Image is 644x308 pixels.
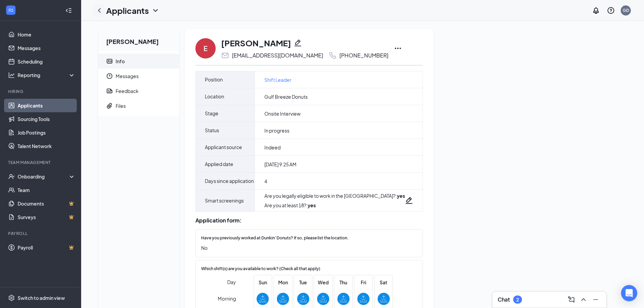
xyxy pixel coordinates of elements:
[18,112,75,126] a: Sourcing Tools
[264,110,301,117] span: Onsite Interview
[592,6,600,15] svg: Notifications
[205,192,244,209] span: Smart screenings
[297,279,309,286] span: Tue
[607,6,615,15] svg: QuestionInfo
[498,296,510,303] h3: Chat
[8,294,15,301] svg: Settings
[95,6,103,15] svg: ChevronLeft
[8,231,74,236] div: Payroll
[8,160,74,165] div: Team Management
[592,295,600,304] svg: Minimize
[264,93,308,100] span: Gulf Breeze Donuts
[201,235,349,241] span: Have you previously worked at Dunkin' Donuts? If so, please list the location.
[18,139,75,153] a: Talent Network
[264,127,289,134] span: In progress
[18,197,75,210] a: DocumentsCrown
[623,7,629,13] div: GD
[257,279,269,286] span: Sun
[205,173,254,189] span: Days since application
[65,7,72,14] svg: Collapse
[98,54,179,69] a: ContactCardInfo
[98,69,179,84] a: ClockMessages
[151,6,160,15] svg: ChevronDown
[106,88,113,94] svg: Report
[18,99,75,112] a: Applicants
[264,144,281,151] span: Indeed
[264,76,291,84] a: Shift Leader
[205,139,242,156] span: Applicant source
[116,69,174,84] span: Messages
[590,294,601,305] button: Minimize
[264,202,405,209] div: Are you at least 18? :
[195,217,423,224] div: Application form:
[116,102,126,109] div: Files
[567,295,575,304] svg: ComposeMessage
[205,71,223,88] span: Position
[8,173,15,180] svg: UserCheck
[201,244,410,252] span: No
[106,58,113,65] svg: ContactCard
[339,52,388,59] div: [PHONE_NUMBER]
[397,193,405,199] strong: yes
[106,102,113,109] svg: Paperclip
[405,196,413,205] svg: Pencil
[308,202,316,208] strong: yes
[329,51,337,60] svg: Phone
[337,279,350,286] span: Thu
[277,279,289,286] span: Mon
[98,84,179,98] a: ReportFeedback
[264,178,267,185] span: 4
[205,88,224,105] span: Location
[18,183,75,197] a: Team
[579,295,588,304] svg: ChevronUp
[116,88,139,94] div: Feedback
[205,105,218,122] span: Stage
[106,73,113,79] svg: Clock
[18,173,70,180] div: Onboarding
[18,210,75,224] a: SurveysCrown
[516,297,519,303] div: 2
[8,72,15,78] svg: Analysis
[566,294,577,305] button: ComposeMessage
[98,29,179,51] h2: [PERSON_NAME]
[18,41,75,55] a: Messages
[221,51,229,60] svg: Email
[294,39,302,47] svg: Pencil
[18,126,75,139] a: Job Postings
[18,55,75,68] a: Scheduling
[204,44,208,53] div: E
[18,241,75,254] a: PayrollCrown
[7,7,14,14] svg: WorkstreamLogo
[8,89,74,94] div: Hiring
[205,122,219,139] span: Status
[227,278,236,286] span: Day
[106,5,149,16] h1: Applicants
[18,294,65,301] div: Switch to admin view
[201,266,320,272] span: Which shift(s) are you available to work? (Check all that apply)
[221,37,291,49] h1: [PERSON_NAME]
[378,279,390,286] span: Sat
[264,161,296,168] span: [DATE] 9:25 AM
[18,28,75,41] a: Home
[621,285,637,301] div: Open Intercom Messenger
[357,279,369,286] span: Fri
[394,44,402,52] svg: Ellipses
[232,52,323,59] div: [EMAIL_ADDRESS][DOMAIN_NAME]
[98,98,179,113] a: PaperclipFiles
[218,292,236,305] span: Morning
[317,279,329,286] span: Wed
[18,72,76,78] div: Reporting
[264,192,405,199] div: Are you legally eligible to work in the [GEOGRAPHIC_DATA]? :
[578,294,589,305] button: ChevronUp
[116,58,125,65] div: Info
[205,156,233,172] span: Applied date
